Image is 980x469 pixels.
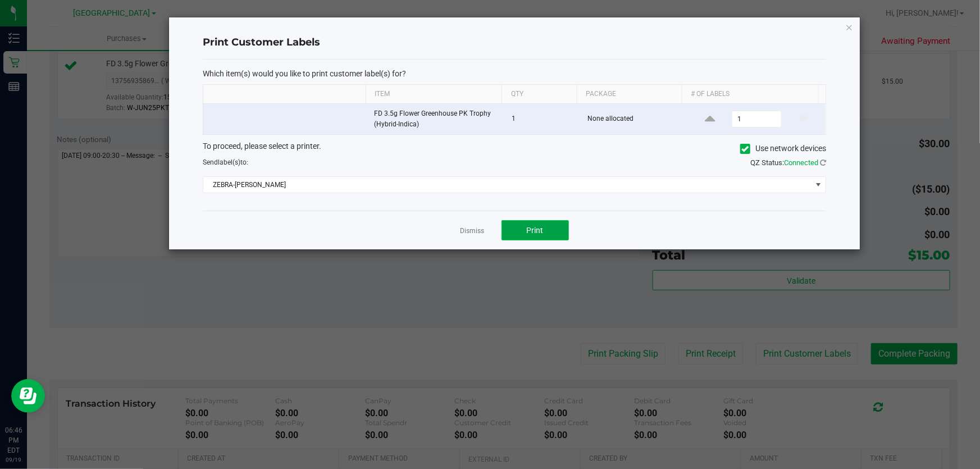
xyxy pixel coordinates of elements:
span: ZEBRA-[PERSON_NAME] [203,177,812,193]
span: label(s) [218,158,240,166]
td: FD 3.5g Flower Greenhouse PK Trophy (Hybrid-Indica) [367,104,505,134]
th: # of labels [682,85,818,104]
h4: Print Customer Labels [203,35,826,50]
span: Print [527,226,544,235]
iframe: Resource center [11,379,45,413]
span: Send to: [203,158,248,166]
p: Which item(s) would you like to print customer label(s) for? [203,69,826,79]
th: Qty [502,85,576,104]
th: Package [577,85,682,104]
th: Item [366,85,502,104]
button: Print [502,220,569,240]
div: To proceed, please select a printer. [194,140,835,157]
a: Dismiss [461,226,485,236]
span: Connected [784,158,818,167]
td: 1 [505,104,581,134]
span: QZ Status: [750,158,826,167]
td: None allocated [581,104,687,134]
label: Use network devices [740,143,826,154]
